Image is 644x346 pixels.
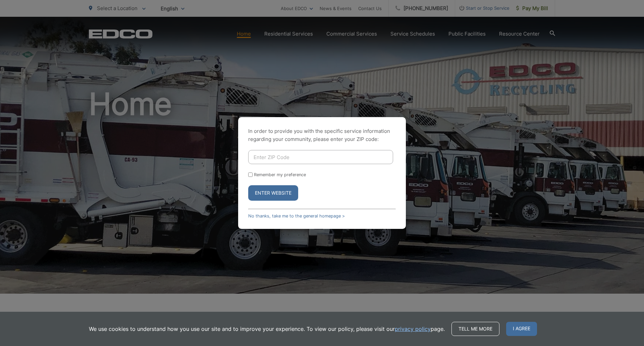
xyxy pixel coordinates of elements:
a: privacy policy [395,325,431,333]
span: I agree [506,322,537,336]
a: Tell me more [451,322,499,336]
button: Enter Website [248,185,298,201]
p: We use cookies to understand how you use our site and to improve your experience. To view our pol... [89,325,445,333]
p: In order to provide you with the specific service information regarding your community, please en... [248,127,396,143]
label: Remember my preference [254,172,306,177]
a: No thanks, take me to the general homepage > [248,213,345,218]
input: Enter ZIP Code [248,150,393,164]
